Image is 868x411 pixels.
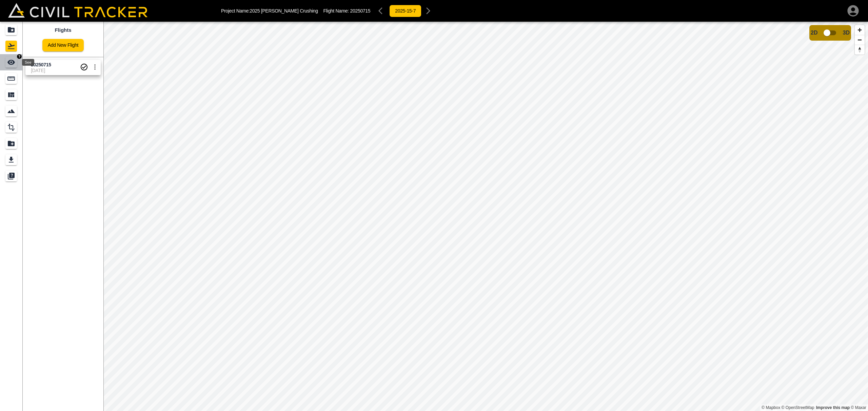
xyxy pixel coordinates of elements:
a: OpenStreetMap [782,405,814,410]
p: Flight Name: [323,8,371,14]
button: 2025-15-7 [389,5,421,17]
a: Map feedback [816,405,850,410]
p: Project Name: 2025 [PERSON_NAME] Crushing [221,8,318,14]
span: 20250715 [350,8,371,14]
button: Zoom out [855,35,865,45]
span: 3D [843,30,850,36]
img: Civil Tracker [8,3,147,17]
button: Reset bearing to north [855,45,865,55]
div: See [22,59,34,66]
button: Zoom in [855,25,865,35]
span: 2D [811,30,817,36]
a: Maxar [851,405,866,410]
a: Mapbox [762,405,780,410]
